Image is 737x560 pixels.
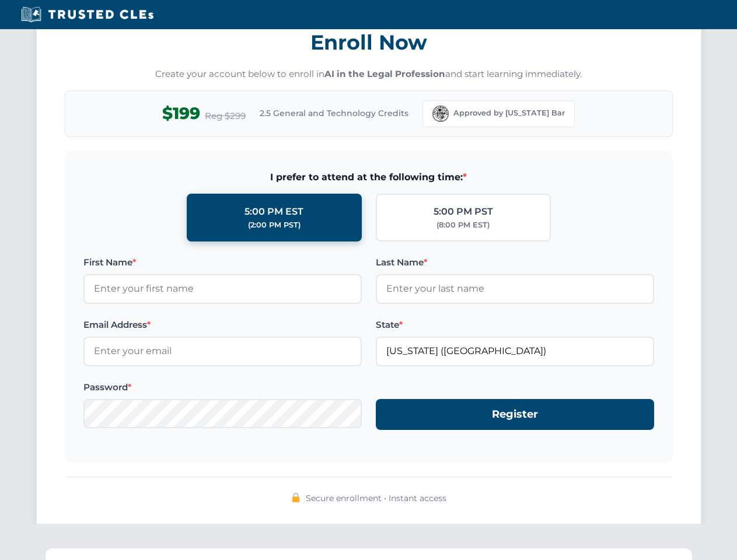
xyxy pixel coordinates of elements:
[434,204,493,219] div: 5:00 PM PST
[18,6,157,23] img: Trusted CLEs
[376,399,654,430] button: Register
[65,24,673,61] h3: Enroll Now
[376,318,654,332] label: State
[432,106,449,122] img: Florida Bar
[453,107,565,119] span: Approved by [US_STATE] Bar
[162,100,200,127] span: $199
[83,170,654,185] span: I prefer to attend at the following time:
[324,68,445,79] strong: AI in the Legal Profession
[260,107,408,120] span: 2.5 General and Technology Credits
[83,380,362,394] label: Password
[376,274,654,303] input: Enter your last name
[248,219,301,231] div: (2:00 PM PST)
[291,493,301,502] img: 🔒
[306,492,446,505] span: Secure enrollment • Instant access
[376,337,654,366] input: Florida (FL)
[65,68,673,81] p: Create your account below to enroll in and start learning immediately.
[436,219,490,231] div: (8:00 PM EST)
[83,318,362,332] label: Email Address
[83,256,362,269] label: First Name
[83,337,362,366] input: Enter your email
[83,274,362,303] input: Enter your first name
[205,109,246,123] span: Reg $299
[244,204,303,219] div: 5:00 PM EST
[376,256,654,269] label: Last Name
